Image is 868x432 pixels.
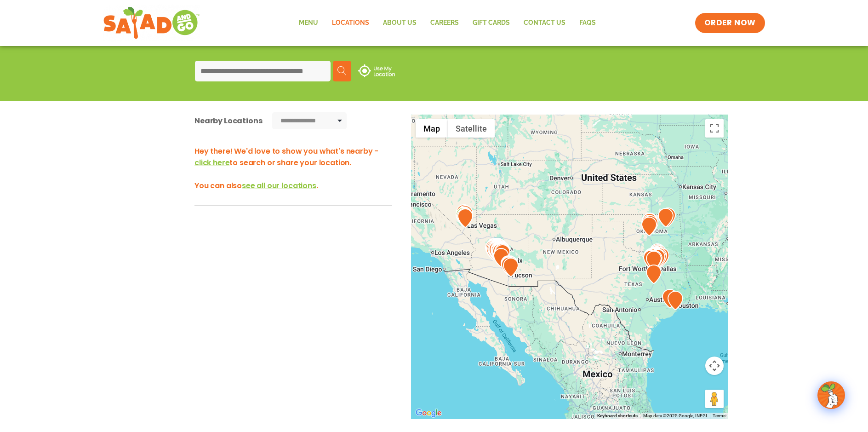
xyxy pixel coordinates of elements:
[358,64,395,77] img: use-location.svg
[705,357,724,375] button: Map camera controls
[517,12,572,34] a: Contact Us
[194,115,262,127] div: Nearby Locations
[704,17,756,29] span: ORDER NOW
[242,180,316,191] span: see all our locations
[643,413,707,418] span: Map data ©2025 Google, INEGI
[103,5,200,41] img: new-SAG-logo-768×292
[413,407,444,419] a: Open this area in Google Maps (opens a new window)
[713,413,725,418] a: Terms (opens in new tab)
[705,119,724,138] button: Toggle fullscreen view
[423,12,466,34] a: Careers
[572,12,603,34] a: FAQs
[337,66,347,75] img: search.svg
[818,382,844,408] img: wpChatIcon
[194,145,392,191] h3: Hey there! We'd love to show you what's nearby - to search or share your location. You can also .
[292,12,603,34] nav: Menu
[705,390,724,408] button: Drag Pegman onto the map to open Street View
[466,12,517,34] a: GIFT CARDS
[376,12,423,34] a: About Us
[292,12,325,34] a: Menu
[695,13,765,33] a: ORDER NOW
[413,407,444,419] img: Google
[194,157,229,168] span: click here
[325,12,376,34] a: Locations
[448,119,495,138] button: Show satellite imagery
[597,413,638,419] button: Keyboard shortcuts
[416,119,448,138] button: Show street map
